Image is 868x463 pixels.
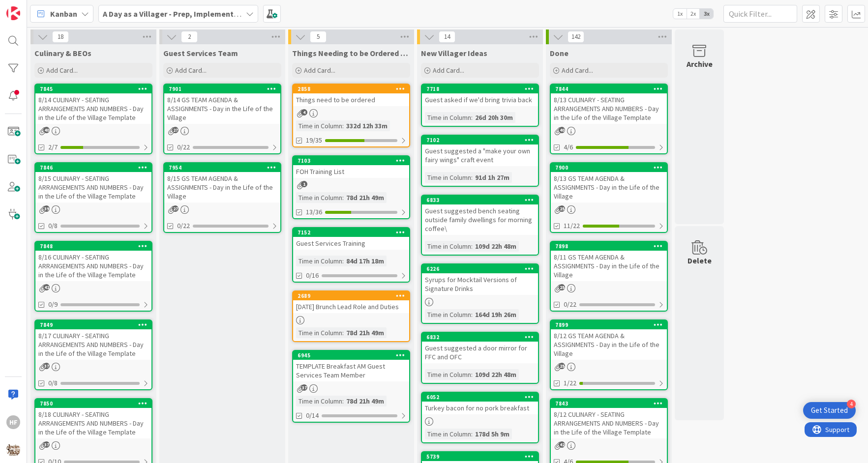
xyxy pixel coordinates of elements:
[52,31,69,43] span: 18
[293,85,409,93] div: 2858
[43,205,50,212] span: 39
[422,85,538,106] div: 7718Guest asked if we'd bring trivia back
[425,241,471,252] div: Time in Column
[551,408,667,438] div: 8/12 CULINARY - SEATING ARRANGEMENTS AND NUMBERS - Day in the Life of the Village Template
[163,162,281,233] a: 79548/15 GS TEAM AGENDA & ASSIGNMENTS - Day in the Life of the Village0/22
[40,164,151,171] div: 7846
[34,84,152,154] a: 78458/14 CULINARY - SEATING ARRANGEMENTS AND NUMBERS - Day in the Life of the Village Template2/7
[562,66,593,75] span: Add Card...
[293,351,409,381] div: 6945TEMPLATE Breakfast AM Guest Services Team Member
[293,291,409,313] div: 2689[DATE] Brunch Lead Role and Duties
[301,384,307,391] span: 37
[564,299,576,310] span: 0/22
[169,164,280,171] div: 7954
[296,192,342,203] div: Time in Column
[559,127,565,133] span: 40
[35,320,151,329] div: 7849
[421,135,539,187] a: 7102Guest suggested a "make your own fairy wings" craft eventTime in Column:91d 1h 27m
[344,396,387,406] div: 78d 21h 49m
[422,333,538,342] div: 6832
[568,31,584,43] span: 142
[35,399,151,408] div: 7850
[471,241,473,252] span: :
[847,400,856,408] div: 4
[473,309,519,320] div: 164d 19h 26m
[555,86,667,92] div: 7844
[304,66,335,75] span: Add Card...
[421,195,539,256] a: 6833Guest suggested bench seating outside family dwellings for morning coffee\Time in Column:109d...
[293,156,409,165] div: 7103
[344,120,390,131] div: 332d 12h 33m
[687,58,713,70] div: Archive
[564,221,580,231] span: 11/22
[292,227,410,283] a: 7152Guest Services TrainingTime in Column:84d 17h 18m0/16
[555,400,667,407] div: 7843
[471,112,473,123] span: :
[35,251,151,281] div: 8/16 CULINARY - SEATING ARRANGEMENTS AND NUMBERS - Day in the Life of the Village Template
[35,320,151,360] div: 78498/17 CULINARY - SEATING ARRANGEMENTS AND NUMBERS - Day in the Life of the Village Template
[426,453,538,460] div: 5739
[550,319,668,390] a: 78998/12 GS TEAM AGENDA & ASSIGNMENTS - Day in the Life of the Village1/22
[175,66,207,75] span: Add Card...
[293,228,409,237] div: 7152
[40,400,151,407] div: 7850
[559,205,565,212] span: 25
[473,429,512,439] div: 178d 5h 9m
[293,291,409,300] div: 2689
[551,163,667,172] div: 7900
[342,120,344,131] span: :
[292,290,410,342] a: 2689[DATE] Brunch Lead Role and DutiesTime in Column:78d 21h 49m
[471,309,473,320] span: :
[6,443,20,457] img: avatar
[422,196,538,204] div: 6833
[35,85,151,124] div: 78458/14 CULINARY - SEATING ARRANGEMENTS AND NUMBERS - Day in the Life of the Village Template
[40,321,151,328] div: 7849
[181,31,198,43] span: 2
[163,48,238,58] span: Guest Services Team
[551,242,667,251] div: 7898
[296,327,342,338] div: Time in Column
[298,352,409,359] div: 6945
[35,85,151,93] div: 7845
[422,85,538,93] div: 7718
[293,165,409,178] div: FOH Training List
[433,66,464,75] span: Add Card...
[34,48,91,58] span: Culinary & BEOs
[564,378,576,388] span: 1/22
[426,265,538,272] div: 6226
[301,109,307,116] span: 4
[559,441,565,448] span: 42
[48,221,58,231] span: 0/8
[550,84,668,154] a: 78448/13 CULINARY - SEATING ARRANGEMENTS AND NUMBERS - Day in the Life of the Village Template4/6
[293,237,409,250] div: Guest Services Training
[50,8,77,20] span: Kanban
[426,197,538,203] div: 6833
[35,242,151,281] div: 78488/16 CULINARY - SEATING ARRANGEMENTS AND NUMBERS - Day in the Life of the Village Template
[425,369,471,380] div: Time in Column
[551,85,667,124] div: 78448/13 CULINARY - SEATING ARRANGEMENTS AND NUMBERS - Day in the Life of the Village Template
[306,270,319,281] span: 0/16
[422,452,538,461] div: 5739
[35,408,151,438] div: 8/18 CULINARY - SEATING ARRANGEMENTS AND NUMBERS - Day in the Life of the Village Template
[723,5,797,23] input: Quick Filter...
[551,320,667,360] div: 78998/12 GS TEAM AGENDA & ASSIGNMENTS - Day in the Life of the Village
[471,369,473,380] span: :
[164,172,280,203] div: 8/15 GS TEAM AGENDA & ASSIGNMENTS - Day in the Life of the Village
[425,309,471,320] div: Time in Column
[425,429,471,439] div: Time in Column
[550,162,668,233] a: 79008/13 GS TEAM AGENDA & ASSIGNMENTS - Day in the Life of the Village11/22
[172,205,179,212] span: 27
[306,207,322,217] span: 13/36
[293,85,409,106] div: 2858Things need to be ordered
[293,156,409,178] div: 7103FOH Training List
[342,327,344,338] span: :
[164,93,280,124] div: 8/14 GS TEAM AGENDA & ASSIGNMENTS - Day in the Life of the Village
[298,86,409,92] div: 2858
[35,163,151,203] div: 78468/15 CULINARY - SEATING ARRANGEMENTS AND NUMBERS - Day in the Life of the Village Template
[422,342,538,363] div: Guest suggested a door mirror for FFC and OFC
[43,127,50,133] span: 40
[425,172,471,183] div: Time in Column
[35,399,151,438] div: 78508/18 CULINARY - SEATING ARRANGEMENTS AND NUMBERS - Day in the Life of the Village Template
[35,93,151,124] div: 8/14 CULINARY - SEATING ARRANGEMENTS AND NUMBERS - Day in the Life of the Village Template
[551,320,667,329] div: 7899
